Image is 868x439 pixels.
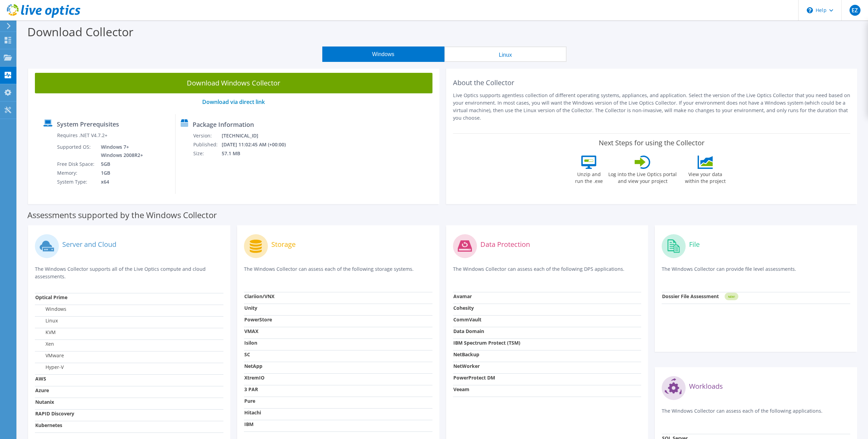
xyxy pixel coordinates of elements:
[35,364,64,371] label: Hyper-V
[689,241,700,248] label: File
[96,143,144,160] td: Windows 7+ Windows 2008R2+
[453,363,480,369] strong: NetWorker
[244,374,264,381] strong: XtremIO
[35,387,49,394] strong: Azure
[35,341,54,347] label: Xen
[35,306,66,312] label: Windows
[96,169,144,177] td: 1GB
[244,409,261,416] strong: Hitachi
[453,293,472,300] strong: Avamar
[850,5,860,16] span: EZ
[244,421,254,427] strong: IBM
[662,293,719,300] strong: Dossier File Assessment
[35,375,46,382] strong: AWS
[35,317,58,324] label: Linux
[244,398,255,404] strong: Pure
[96,160,144,169] td: 5GB
[221,131,295,140] td: [TECHNICAL_ID]
[57,132,107,139] label: Requires .NET V4.7.2+
[244,386,258,393] strong: 3 PAR
[453,328,484,334] strong: Data Domain
[244,316,272,323] strong: PowerStore
[453,79,851,87] h2: About the Collector
[221,149,295,158] td: 57.1 MB
[62,241,116,248] label: Server and Cloud
[35,265,223,280] p: The Windows Collector supports all of the Live Optics compute and cloud assessments.
[453,340,520,346] strong: IBM Spectrum Protect (TSM)
[807,7,813,13] svg: \n
[244,363,262,369] strong: NetApp
[573,169,605,185] label: Unzip and run the .exe
[57,169,96,177] td: Memory:
[728,295,735,298] tspan: NEW!
[453,386,469,393] strong: Veeam
[444,46,567,62] button: Linux
[35,352,64,359] label: VMware
[96,177,144,186] td: x64
[480,241,530,248] label: Data Protection
[35,294,67,301] strong: Optical Prime
[57,121,119,128] label: System Prerequisites
[453,305,474,311] strong: Cohesity
[244,265,432,279] p: The Windows Collector can assess each of the following storage systems.
[662,407,850,421] p: The Windows Collector can assess each of the following applications.
[322,46,444,62] button: Windows
[599,139,704,147] label: Next Steps for using the Collector
[244,340,257,346] strong: Isilon
[244,305,257,311] strong: Unity
[27,24,133,40] label: Download Collector
[244,293,274,300] strong: Clariion/VNX
[271,241,296,248] label: Storage
[193,140,221,149] td: Published:
[35,410,74,417] strong: RAPID Discovery
[689,383,723,390] label: Workloads
[57,143,96,160] td: Supported OS:
[202,98,265,106] a: Download via direct link
[681,169,730,185] label: View your data within the project
[57,177,96,186] td: System Type:
[27,212,217,218] label: Assessments supported by the Windows Collector
[244,351,250,358] strong: SC
[453,316,481,323] strong: CommVault
[35,73,432,93] a: Download Windows Collector
[453,351,479,358] strong: NetBackup
[244,328,258,334] strong: VMAX
[662,265,850,279] p: The Windows Collector can provide file level assessments.
[35,422,62,428] strong: Kubernetes
[193,121,254,128] label: Package Information
[453,374,495,381] strong: PowerProtect DM
[57,160,96,169] td: Free Disk Space:
[35,399,54,405] strong: Nutanix
[35,329,56,336] label: KVM
[453,265,642,279] p: The Windows Collector can assess each of the following DPS applications.
[193,149,221,158] td: Size:
[453,92,851,122] p: Live Optics supports agentless collection of different operating systems, appliances, and applica...
[221,140,295,149] td: [DATE] 11:02:45 AM (+00:00)
[608,169,677,185] label: Log into the Live Optics portal and view your project
[193,131,221,140] td: Version:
